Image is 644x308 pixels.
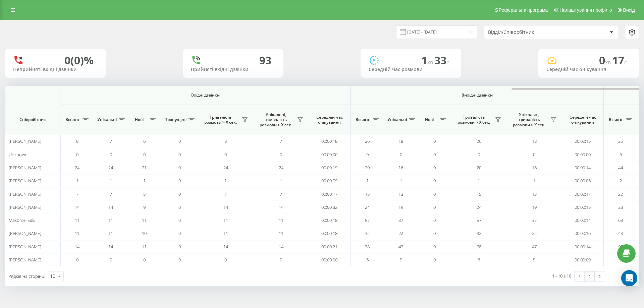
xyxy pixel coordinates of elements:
[421,53,434,67] span: 1
[279,244,283,250] span: 14
[143,204,146,210] span: 9
[280,257,282,263] span: 0
[621,270,637,286] div: Open Intercom Messenger
[477,230,481,236] span: 32
[110,151,112,158] span: 0
[309,214,351,227] td: 00:00:18
[110,138,112,144] span: 7
[433,138,436,144] span: 0
[477,244,481,250] span: 78
[9,217,35,223] span: Макогон Едік
[477,138,481,144] span: 26
[143,151,146,158] span: 0
[532,217,537,223] span: 37
[279,165,283,171] span: 24
[309,240,351,253] td: 00:00:21
[142,244,147,250] span: 11
[365,230,370,236] span: 32
[279,217,283,223] span: 11
[178,230,181,236] span: 0
[618,165,623,171] span: 44
[309,148,351,161] td: 00:00:00
[224,151,227,158] span: 0
[280,178,282,184] span: 1
[562,214,604,227] td: 00:00:14
[279,230,283,236] span: 11
[143,138,146,144] span: 6
[532,230,537,236] span: 22
[178,138,181,144] span: 0
[178,165,181,171] span: 0
[108,204,113,210] span: 14
[421,117,438,122] span: Нові
[142,165,147,171] span: 21
[178,204,181,210] span: 0
[9,151,28,158] span: Unknown
[110,257,112,263] span: 0
[433,244,436,250] span: 0
[164,117,186,122] span: Пропущені
[620,178,622,184] span: 2
[9,244,41,250] span: [PERSON_NAME]
[64,117,80,122] span: Всього
[510,112,548,128] span: Унікальні, тривалість розмови > Х сек.
[477,217,481,223] span: 57
[142,217,147,223] span: 11
[533,257,535,263] span: 5
[78,93,333,98] span: Вхідні дзвінки
[618,204,623,210] span: 38
[599,53,612,67] span: 0
[532,244,537,250] span: 47
[488,29,568,35] div: Відділ/Співробітник
[532,138,537,144] span: 18
[309,174,351,187] td: 00:00:59
[446,59,449,66] span: c
[478,257,480,263] span: 6
[178,257,181,263] span: 0
[562,227,604,240] td: 00:00:16
[354,117,371,122] span: Всього
[612,53,627,67] span: 17
[366,151,369,158] span: 0
[365,244,370,250] span: 78
[223,217,228,223] span: 11
[618,230,623,236] span: 43
[224,191,227,197] span: 7
[400,151,402,158] span: 0
[259,54,271,67] div: 93
[398,138,403,144] span: 18
[618,244,623,250] span: 93
[434,53,449,67] span: 33
[108,165,113,171] span: 24
[9,257,41,263] span: [PERSON_NAME]
[618,138,623,144] span: 36
[309,253,351,266] td: 00:00:00
[223,204,228,210] span: 14
[75,165,79,171] span: 24
[562,148,604,161] td: 00:00:00
[110,178,112,184] span: 1
[605,59,612,66] span: хв
[618,217,623,223] span: 68
[76,257,78,263] span: 0
[309,187,351,200] td: 00:00:17
[567,115,598,125] span: Середній час очікування
[562,174,604,187] td: 00:00:06
[433,178,436,184] span: 0
[178,191,181,197] span: 0
[365,217,370,223] span: 57
[546,67,631,72] div: Середній час очікування
[478,178,480,184] span: 1
[454,115,493,125] span: Тривалість розмови > Х сек.
[398,230,403,236] span: 22
[223,165,228,171] span: 24
[365,165,370,171] span: 20
[309,161,351,174] td: 00:00:19
[427,59,434,66] span: хв
[398,244,403,250] span: 47
[223,230,228,236] span: 11
[366,257,369,263] span: 6
[400,257,402,263] span: 5
[178,217,181,223] span: 0
[9,204,41,210] span: [PERSON_NAME]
